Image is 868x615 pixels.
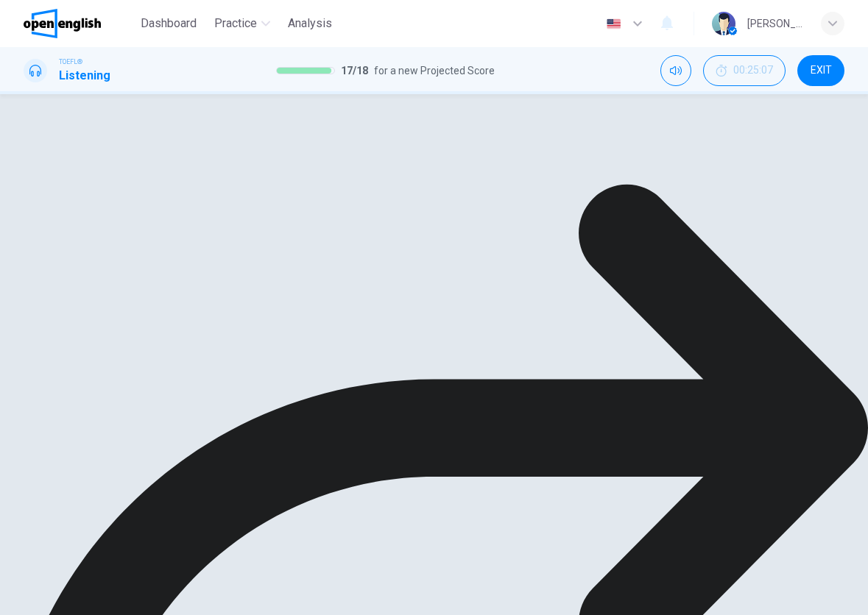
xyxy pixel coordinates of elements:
a: OpenEnglish logo [24,9,135,38]
img: OpenEnglish logo [24,9,101,38]
div: Mute [660,55,691,86]
h1: Listening [59,67,110,85]
span: for a new Projected Score [374,62,495,79]
button: Dashboard [135,10,202,37]
button: 00:25:07 [703,55,786,86]
div: [PERSON_NAME] [747,15,803,32]
button: Practice [208,10,276,37]
span: TOEFL® [59,57,82,67]
span: EXIT [811,65,832,77]
span: 17 / 18 [341,62,368,79]
span: 00:25:07 [733,65,773,77]
span: Analysis [288,15,332,32]
span: Practice [214,15,257,32]
button: Analysis [282,10,338,37]
img: en [604,18,623,29]
div: Hide [703,55,786,86]
button: EXIT [797,55,844,86]
span: Dashboard [141,15,197,32]
img: Profile picture [712,12,735,35]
